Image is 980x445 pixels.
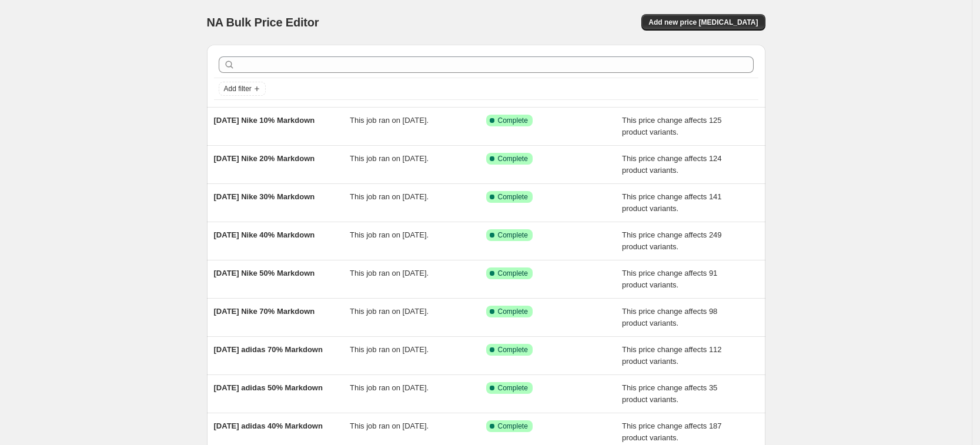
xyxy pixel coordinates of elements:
[622,154,722,175] span: This price change affects 124 product variants.
[622,383,717,404] span: This price change affects 35 product variants.
[622,192,722,213] span: This price change affects 141 product variants.
[498,192,528,202] span: Complete
[350,345,429,354] span: This job ran on [DATE].
[350,383,429,392] span: This job ran on [DATE].
[214,421,323,430] span: [DATE] adidas 40% Markdown
[219,82,266,96] button: Add filter
[214,269,315,277] span: [DATE] Nike 50% Markdown
[350,230,429,239] span: This job ran on [DATE].
[207,16,319,29] span: NA Bulk Price Editor
[498,154,528,163] span: Complete
[498,383,528,393] span: Complete
[214,230,315,239] span: [DATE] Nike 40% Markdown
[214,345,323,354] span: [DATE] adidas 70% Markdown
[622,230,722,251] span: This price change affects 249 product variants.
[214,307,315,316] span: [DATE] Nike 70% Markdown
[214,154,315,163] span: [DATE] Nike 20% Markdown
[622,269,717,289] span: This price change affects 91 product variants.
[224,84,252,93] span: Add filter
[622,345,722,366] span: This price change affects 112 product variants.
[498,307,528,316] span: Complete
[214,192,315,201] span: [DATE] Nike 30% Markdown
[498,230,528,240] span: Complete
[498,421,528,431] span: Complete
[214,116,315,125] span: [DATE] Nike 10% Markdown
[498,345,528,354] span: Complete
[498,116,528,125] span: Complete
[350,116,429,125] span: This job ran on [DATE].
[622,421,722,442] span: This price change affects 187 product variants.
[498,269,528,278] span: Complete
[350,307,429,316] span: This job ran on [DATE].
[350,192,429,201] span: This job ran on [DATE].
[622,307,717,327] span: This price change affects 98 product variants.
[350,421,429,430] span: This job ran on [DATE].
[641,14,765,31] button: Add new price [MEDICAL_DATA]
[214,383,323,392] span: [DATE] adidas 50% Markdown
[622,116,722,136] span: This price change affects 125 product variants.
[350,154,429,163] span: This job ran on [DATE].
[350,269,429,277] span: This job ran on [DATE].
[648,18,758,27] span: Add new price [MEDICAL_DATA]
